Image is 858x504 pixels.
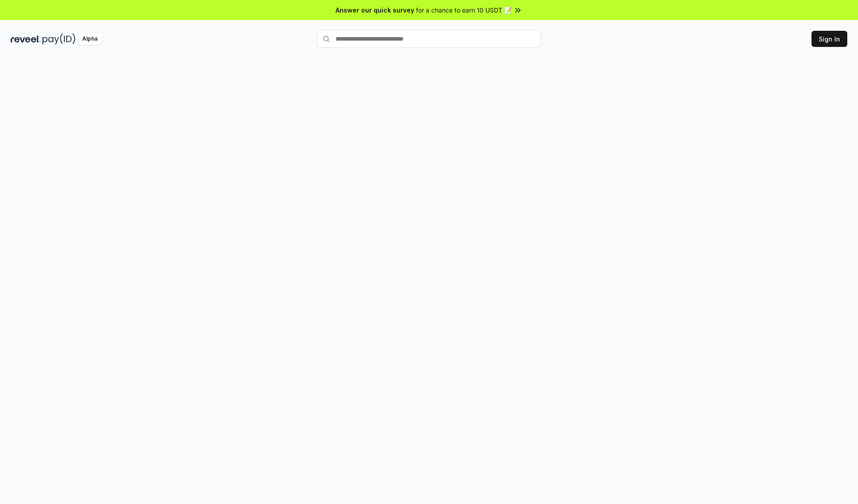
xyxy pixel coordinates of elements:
img: reveel_dark [11,33,41,45]
span: for a chance to earn 10 USDT 📝 [416,5,512,15]
img: pay_id [42,33,76,45]
button: Sign In [812,31,847,47]
span: Answer our quick survey [336,5,414,15]
div: Alpha [77,33,102,45]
